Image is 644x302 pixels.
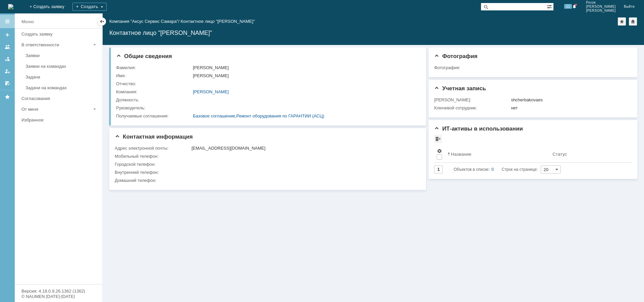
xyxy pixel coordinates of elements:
[21,107,91,112] div: От меня
[115,146,190,151] div: Адрес электронной почты:
[434,105,509,111] div: Ключевой сотрудник:
[109,19,181,24] div: /
[23,83,101,93] a: Задачи на командах
[116,97,192,103] div: Должность:
[586,1,616,5] span: Рогов
[98,17,106,26] div: Скрыть меню
[193,113,235,118] a: Базовое соглашение
[116,65,192,70] div: Фамилия:
[21,32,98,37] div: Создать заявку
[434,125,523,132] span: ИТ-активы в использовании
[236,113,324,118] a: Ремонт оборудования по ГАРАНТИИ (АСЦ)
[25,53,98,58] div: Заявки
[116,113,192,119] div: Получаемые соглашения:
[8,4,13,9] a: Перейти на домашнюю страницу
[25,74,98,80] div: Задачи
[21,117,91,122] div: Избранное
[25,64,98,69] div: Заявки на командах
[115,134,193,140] span: Контактная информация
[19,93,101,104] a: Согласования
[547,3,553,9] span: Расширенный поиск
[192,146,416,151] div: [EMAIL_ADDRESS][DOMAIN_NAME]
[21,289,95,293] div: Версия: 4.18.0.9.26.1362 (1362)
[115,178,190,183] div: Домашний телефон:
[72,3,107,11] div: Создать
[564,4,572,9] span: 11
[116,53,172,59] span: Общие сведения
[115,162,190,167] div: Городской телефон:
[434,135,442,143] div: Просмотреть архив
[181,19,255,24] div: Контактное лицо "[PERSON_NAME]"
[23,50,101,61] a: Заявки
[445,146,550,163] th: Название
[437,148,442,154] span: Настройки
[618,17,626,26] div: Добавить в избранное
[2,30,13,40] a: Создать заявку
[8,4,13,9] img: logo
[2,42,13,52] a: Заявки на командах
[25,85,98,90] div: Задачи на командах
[511,105,629,111] div: нет
[116,89,192,95] div: Компания:
[434,53,477,59] span: Фотография
[23,61,101,71] a: Заявки на командах
[453,165,538,173] i: Строк на странице:
[2,54,13,64] a: Заявки в моей ответственности
[21,18,34,26] div: Меню
[109,30,637,36] div: Контактное лицо "[PERSON_NAME]"
[116,105,192,111] div: Руководитель:
[116,73,192,79] div: Имя:
[586,5,616,9] span: [PERSON_NAME]
[21,42,91,47] div: В ответственности
[193,89,229,94] a: [PERSON_NAME]
[193,113,416,119] div: ,
[109,19,178,24] a: Компания "Аксус Сервис Самара"
[115,154,190,159] div: Мобильный телефон:
[21,96,98,101] div: Согласования
[434,85,486,92] span: Учетная запись
[586,9,616,13] span: [PERSON_NAME]
[552,152,567,157] div: Статус
[115,170,190,175] div: Внутренний телефон:
[491,165,494,173] div: 0
[629,17,637,26] div: Сделать домашней страницей
[193,65,416,70] div: [PERSON_NAME]
[434,97,509,103] div: [PERSON_NAME]:
[550,146,627,163] th: Статус
[453,167,489,172] span: Объектов в списке:
[23,72,101,82] a: Задачи
[2,78,13,89] a: Мои согласования
[434,65,509,70] div: Фотография:
[2,66,13,77] a: Мои заявки
[21,294,95,299] div: © NAUMEN [DATE]-[DATE]
[116,81,192,87] div: Отчество:
[19,29,101,39] a: Создать заявку
[451,152,471,157] div: Название
[511,97,629,103] div: shcherbakovaes
[193,73,416,79] div: [PERSON_NAME]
